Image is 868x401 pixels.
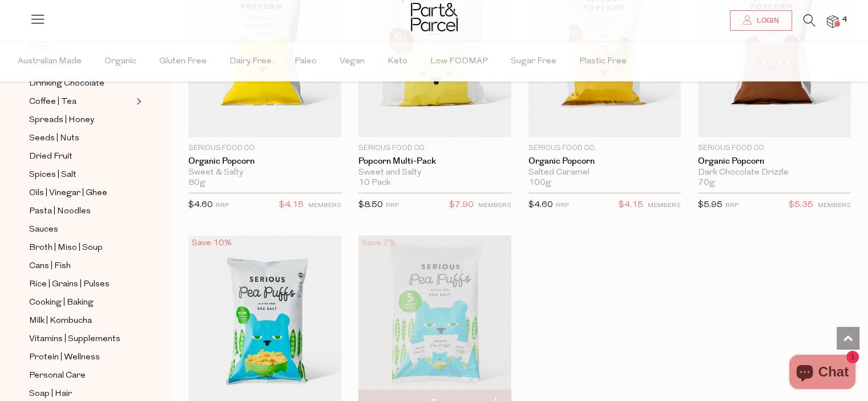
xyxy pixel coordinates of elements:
span: $5.95 [698,201,722,209]
small: RRP [725,202,738,209]
span: Vegan [340,42,365,82]
img: Part&Parcel [411,3,458,31]
span: Gluten Free [159,42,207,82]
button: Expand/Collapse Coffee | Tea [134,95,142,108]
a: Broth | Miso | Soup [29,241,133,255]
a: Seeds | Nuts [29,131,133,145]
span: Plastic Free [579,42,627,82]
small: RRP [556,202,569,209]
a: Organic Popcorn [528,156,681,167]
a: Rice | Grains | Pulses [29,277,133,291]
span: 80g [188,178,205,188]
a: Coffee | Tea [29,95,133,109]
small: MEMBERS [478,202,511,209]
span: $4.60 [528,201,553,209]
span: Rice | Grains | Pulses [29,278,110,291]
p: Serious Food Co. [698,143,851,153]
span: Coffee | Tea [29,95,76,109]
span: Australian Made [18,42,82,82]
span: Broth | Miso | Soup [29,241,103,255]
a: Soap | Hair [29,387,133,401]
span: Organic [104,42,136,82]
div: Sweet & Salty [188,168,341,178]
a: Pasta | Noodles [29,204,133,218]
span: 70g [698,178,715,188]
a: Milk | Kombucha [29,314,133,328]
span: 100g [528,178,551,188]
small: RRP [386,202,399,209]
span: Pasta | Noodles [29,205,91,218]
span: Keto [387,42,407,82]
div: Dark Chocolate Drizzle [698,168,851,178]
div: Sweet and Salty [358,168,511,178]
p: Serious Food Co. [358,143,511,153]
span: Spreads | Honey [29,114,94,127]
a: Popcorn Multi-Pack [358,156,511,167]
p: Serious Food Co. [188,143,341,153]
div: Save 10% [188,236,235,251]
span: Protein | Wellness [29,351,100,364]
span: $5.35 [789,198,813,213]
span: 4 [839,15,850,25]
span: 10 Pack [358,178,390,188]
small: MEMBERS [648,202,681,209]
a: Login [730,10,792,31]
a: Personal Care [29,368,133,383]
a: Oils | Vinegar | Ghee [29,186,133,200]
div: Save 7% [358,236,399,251]
small: MEMBERS [308,202,341,209]
span: Spices | Salt [29,168,76,182]
span: Vitamins | Supplements [29,333,120,346]
p: Serious Food Co. [528,143,681,153]
a: Organic Popcorn [698,156,851,167]
a: Organic Popcorn [188,156,341,167]
a: Cooking | Baking [29,295,133,310]
span: Sugar Free [511,42,556,82]
span: Cans | Fish [29,260,71,273]
a: 4 [827,15,838,27]
span: Low FODMAP [430,42,488,82]
span: Milk | Kombucha [29,314,92,328]
span: Soap | Hair [29,387,72,401]
a: Drinking Chocolate [29,76,133,91]
span: Sauces [29,223,58,237]
span: Seeds | Nuts [29,132,79,145]
a: Spices | Salt [29,168,133,182]
small: RRP [216,202,229,209]
span: Oils | Vinegar | Ghee [29,187,107,200]
span: $4.15 [619,198,643,213]
span: Login [754,16,779,26]
a: Sauces [29,222,133,237]
inbox-online-store-chat: Shopify online store chat [786,355,859,392]
span: $4.60 [188,201,213,209]
span: $7.90 [449,198,474,213]
span: $8.50 [358,201,383,209]
a: Dried Fruit [29,149,133,164]
span: Drinking Chocolate [29,77,104,91]
a: Spreads | Honey [29,113,133,127]
a: Protein | Wellness [29,350,133,364]
span: Paleo [294,42,317,82]
span: $4.15 [279,198,304,213]
span: Dairy Free [229,42,272,82]
small: MEMBERS [818,202,851,209]
a: Cans | Fish [29,259,133,273]
span: Dried Fruit [29,150,72,164]
div: Salted Caramel [528,168,681,178]
span: Personal Care [29,369,86,383]
a: Vitamins | Supplements [29,332,133,346]
span: Cooking | Baking [29,296,94,310]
